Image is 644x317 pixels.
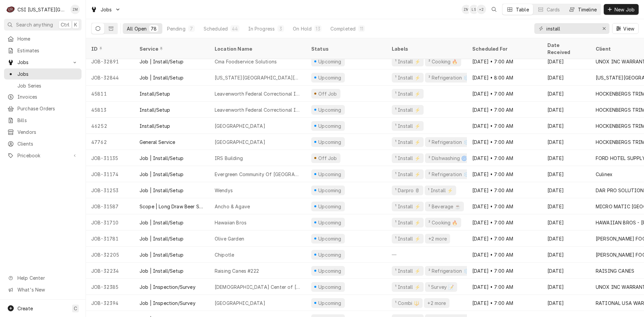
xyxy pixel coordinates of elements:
div: Labels [392,45,462,52]
div: [DATE] • 7:00 AM [467,214,542,230]
div: [DATE] • 7:00 AM [467,263,542,279]
div: [GEOGRAPHIC_DATA] [215,139,265,146]
div: ¹ Combi 🔱 [394,300,420,307]
a: Clients [4,138,82,149]
div: [DEMOGRAPHIC_DATA] Center of [GEOGRAPHIC_DATA] [215,283,301,290]
div: [DATE] • 7:00 AM [467,247,542,263]
div: ¹ Install ⚡️ [394,219,421,226]
div: — [386,247,467,263]
span: Jobs [17,59,68,66]
div: Culinex [596,171,612,178]
button: Open search [489,4,499,15]
div: ² Cooking 🔥 [428,58,459,65]
div: ¹ Install ⚡️ [427,187,454,194]
span: Job Series [17,82,78,89]
div: [DATE] • 7:00 AM [467,279,542,295]
div: JOB-32205 [86,247,134,263]
div: 45813 [86,102,134,118]
div: Completed [330,25,356,32]
a: Estimates [4,45,82,56]
div: [DATE] • 8:00 AM [467,69,542,86]
div: Job | Install/Setup [140,58,183,65]
div: 3 [279,25,283,32]
div: C [6,5,15,14]
div: CSI Kansas City's Avatar [6,5,15,14]
a: Go to Help Center [4,272,82,283]
div: Upcoming [318,139,342,146]
span: Pricebook [17,152,68,159]
div: ¹ Install ⚡️ [394,267,421,274]
span: Jobs [101,6,112,13]
div: Upcoming [318,58,342,65]
div: JOB-31587 [86,198,134,214]
div: Job | Install/Setup [140,251,183,258]
div: [DATE] • 7:00 AM [467,102,542,118]
div: [DATE] • 7:00 AM [467,134,542,150]
div: ID [91,45,127,52]
div: Job | Install/Setup [140,235,183,242]
div: [DATE] [542,279,590,295]
span: View [622,25,636,32]
span: C [74,305,77,312]
div: [DATE] [542,263,590,279]
div: ¹ Install ⚡️ [394,203,421,210]
div: Upcoming [318,267,342,274]
div: General Service [140,139,175,146]
div: [US_STATE][GEOGRAPHIC_DATA][DEMOGRAPHIC_DATA] [215,74,301,81]
div: 46252 [86,118,134,134]
div: JOB-32385 [86,279,134,295]
div: Hawaiian Bros [215,219,247,226]
div: [DATE] • 7:00 AM [467,230,542,247]
div: RAISING CANES [596,267,634,274]
span: Search anything [16,21,53,28]
div: Job | Inspection/Survey [140,300,196,307]
div: Raising Canes #222 [215,267,259,274]
div: JOB-32844 [86,69,134,86]
div: Cards [547,6,560,13]
div: Ancho & Agave [215,203,250,210]
div: +2 more [428,235,447,242]
a: Go to What's New [4,284,82,295]
div: ² Cooking 🔥 [428,219,459,226]
div: Wendys [215,187,233,194]
span: Clients [17,140,78,147]
div: ¹ Install ⚡️ [394,90,421,97]
div: [GEOGRAPHIC_DATA] [215,300,265,307]
div: Leavenworth Federal Correctional Institution [215,90,301,97]
div: 7 [190,25,194,32]
div: Olive Garden [215,235,244,242]
div: Job | Install/Setup [140,155,183,162]
div: Off Job [317,90,338,97]
div: 11 [360,25,364,32]
div: [DATE] [542,102,590,118]
div: [DATE] • 7:00 AM [467,86,542,102]
div: IRS Building [215,155,243,162]
div: [DATE] [542,182,590,198]
div: Date Received [547,42,584,56]
div: [DATE] [542,166,590,182]
div: Job | Install/Setup [140,74,183,81]
div: Evergreen Community Of [GEOGRAPHIC_DATA] [215,171,301,178]
div: [DATE] [542,69,590,86]
span: Invoices [17,93,78,100]
div: [DATE] [542,198,590,214]
div: ¹ Install ⚡️ [394,58,421,65]
div: JOB-32394 [86,295,134,311]
span: Jobs [17,70,78,77]
div: Upcoming [318,235,342,242]
div: Off Job [317,155,338,162]
div: ZM [70,5,80,14]
div: [DATE] • 7:00 AM [467,118,542,134]
span: Purchase Orders [17,105,78,112]
a: Invoices [4,91,82,102]
div: ¹ Survey 📝 [428,283,455,290]
div: ² Refrigeration ❄️ [428,74,470,81]
div: Install/Setup [140,122,170,129]
span: What's New [17,286,77,293]
a: Go to Jobs [88,4,123,15]
div: Zach Masters's Avatar [462,5,471,14]
a: Home [4,33,82,44]
div: [DATE] [542,295,590,311]
div: Upcoming [318,171,342,178]
button: View [612,23,639,34]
